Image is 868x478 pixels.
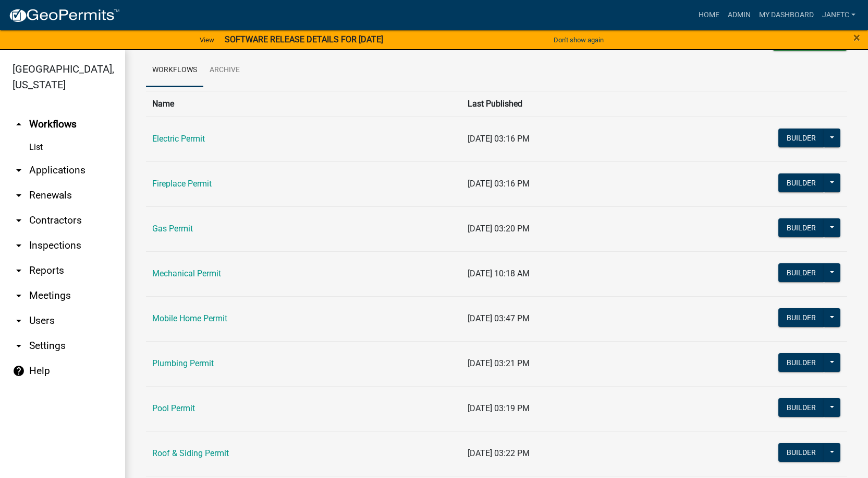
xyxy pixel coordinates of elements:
[13,239,25,252] i: arrow_drop_down
[853,30,860,45] span: ×
[13,164,25,177] i: arrow_drop_down
[13,365,25,377] i: help
[13,189,25,202] i: arrow_drop_down
[146,91,461,116] th: Name
[778,443,824,462] button: Builder
[694,5,724,25] a: Home
[13,118,25,131] i: arrow_drop_up
[13,340,25,352] i: arrow_drop_down
[468,269,530,278] span: [DATE] 10:18 AM
[755,5,818,25] a: My Dashboard
[225,34,383,44] strong: SOFTWARE RELEASE DETAILS FOR [DATE]
[152,134,205,144] a: Electric Permit
[13,289,25,302] i: arrow_drop_down
[778,129,824,147] button: Builder
[818,5,860,25] a: JanetC
[146,54,203,87] a: Workflows
[853,31,860,44] button: Close
[152,448,229,458] a: Roof & Siding Permit
[778,398,824,417] button: Builder
[778,173,824,192] button: Builder
[549,31,608,49] button: Don't show again
[778,308,824,327] button: Builder
[152,269,221,278] a: Mechanical Permit
[778,353,824,372] button: Builder
[778,218,824,237] button: Builder
[468,448,530,458] span: [DATE] 03:22 PM
[195,31,218,49] a: View
[778,263,824,282] button: Builder
[203,54,246,87] a: Archive
[468,358,530,368] span: [DATE] 03:21 PM
[152,179,212,189] a: Fireplace Permit
[152,358,214,368] a: Plumbing Permit
[152,224,193,234] a: Gas Permit
[13,264,25,277] i: arrow_drop_down
[468,134,530,144] span: [DATE] 03:16 PM
[461,91,704,116] th: Last Published
[468,179,530,189] span: [DATE] 03:16 PM
[13,314,25,327] i: arrow_drop_down
[724,5,755,25] a: Admin
[468,313,530,323] span: [DATE] 03:47 PM
[468,403,530,413] span: [DATE] 03:19 PM
[152,403,195,413] a: Pool Permit
[468,224,530,234] span: [DATE] 03:20 PM
[152,313,227,323] a: Mobile Home Permit
[13,214,25,227] i: arrow_drop_down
